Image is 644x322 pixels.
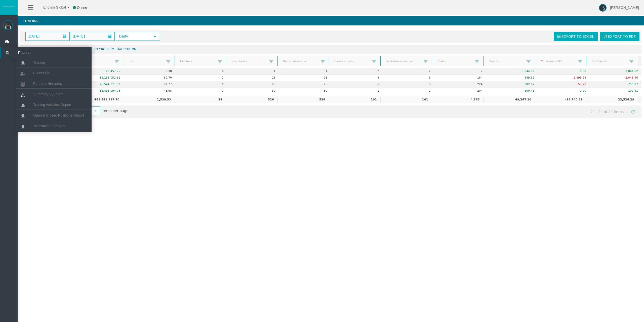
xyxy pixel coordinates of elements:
a: Value [74,58,115,64]
td: 204 [434,88,486,94]
td: -2,043.96 [590,75,641,81]
td: 25 [279,81,331,88]
span: Clients List [33,71,50,75]
a: First trade [177,58,218,64]
a: Export to PDF [600,32,639,41]
td: 3 [331,75,383,81]
a: Summary By Client [16,90,92,99]
a: Deposits [486,58,527,64]
span: Refresh [631,110,635,114]
td: 101 [380,96,432,103]
a: Partners Hierarchy [16,79,92,88]
td: 1 [175,75,227,81]
span: items per page [78,107,129,115]
td: 3,044.82 [590,68,641,75]
td: -51.20 [538,81,590,88]
td: 19,155,052.61 [72,75,124,81]
span: select [153,34,157,39]
td: 101 [329,96,380,103]
span: English Global [37,5,66,9]
td: 2 [331,68,383,75]
a: Refresh [629,107,637,116]
img: user-image [599,4,607,12]
span: Export to PDF [608,34,636,39]
td: 184 [434,75,486,81]
td: 2 [383,68,434,75]
span: Trading [33,60,45,64]
td: 21 [175,96,226,103]
span: Summary By Client [33,92,63,96]
span: Export to Excel [561,34,594,39]
span: Partners Hierarchy [33,82,63,86]
h4: Trading [18,16,644,25]
td: 25 [227,81,279,88]
td: 0 [175,81,227,88]
a: Trades [434,58,475,64]
td: 0 [175,68,227,75]
a: Users traded [228,58,269,64]
td: 4,765 [432,96,484,103]
td: 100.41 [486,88,538,94]
td: 1 [175,88,227,94]
td: 5 [331,81,383,88]
span: Trading Activities Report [33,103,71,107]
span: Open & Closed Positions Report [33,113,84,117]
a: Clients List [16,68,92,78]
a: Transactions Report [16,121,92,130]
a: Trading [16,58,92,67]
img: logo.svg [3,6,15,8]
td: 26,544,371.32 [72,81,124,88]
a: Reports [1,47,92,58]
a: Funded accouns [331,58,372,64]
td: 1 [383,88,434,94]
td: 1 [331,88,383,94]
span: select [93,109,97,113]
td: 750.97 [590,81,641,88]
td: 5 [383,81,434,88]
td: 82.77 [124,81,176,88]
td: 526 [277,96,329,103]
span: Transactions Report [33,124,65,128]
td: 14,891,094.08 [72,88,124,94]
td: 0.30 [124,68,176,75]
td: 48.68 [124,88,176,94]
td: 60.70 [124,75,176,81]
td: -26,740.81 [535,96,586,103]
span: Online [77,6,87,10]
td: 0.00 [538,68,590,75]
span: [DATE] [26,33,41,40]
td: 1 [227,68,279,75]
a: Open & Closed Positions Report [16,111,92,120]
td: 26 [227,75,279,81]
a: Export to Excel [554,32,598,41]
td: 100.41 [590,88,641,94]
a: Trading Activities Report [16,100,92,109]
td: 224 [434,81,486,88]
span: Daily [116,32,150,40]
a: Withdrawals USD [537,58,578,64]
td: 802.17 [486,81,538,88]
td: 29,457.25 [72,68,124,75]
td: 2 [434,68,486,75]
td: 469,543,997.70 [72,96,123,103]
td: 22,526.29 [586,96,638,103]
td: 3,044.82 [486,68,538,75]
td: 349.32 [486,75,538,81]
td: 30 [227,88,279,94]
span: [PERSON_NAME] [610,6,639,10]
span: [DATE] [71,33,86,40]
a: Users traded (email) [280,58,320,64]
td: 30 [279,88,331,94]
td: 0.00 [538,88,590,94]
td: 26 [279,75,331,81]
td: 526 [226,96,277,103]
td: 3 [383,75,434,81]
span: 21 - 24 of 24 items [586,107,628,116]
a: Net Deposits [589,58,629,64]
span: Reports [14,47,64,58]
td: -2,393.28 [538,75,590,81]
a: Funded accouns(email) [383,58,423,64]
td: 1,539.53 [123,96,175,103]
div: Drag a column header and drop it here to group by that column [20,45,641,54]
a: Lots [126,58,166,64]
